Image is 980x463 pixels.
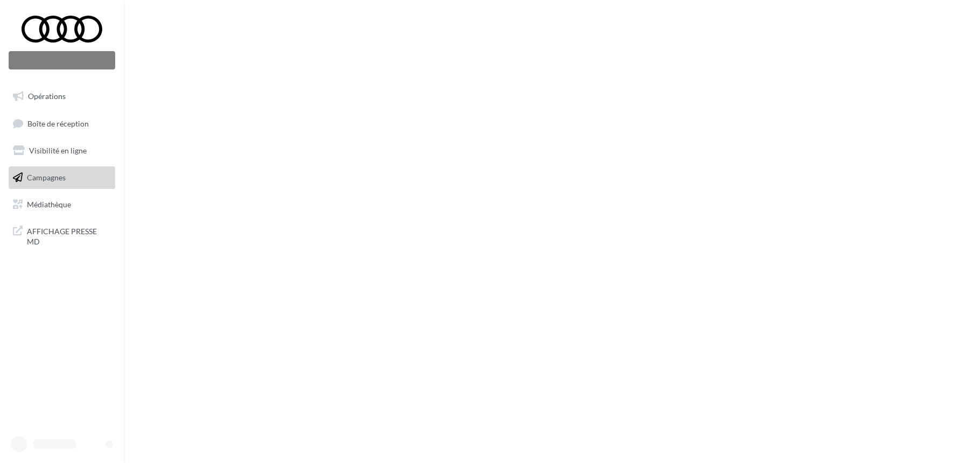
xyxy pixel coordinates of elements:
span: Opérations [28,92,66,101]
span: AFFICHAGE PRESSE MD [27,224,111,247]
span: Boîte de réception [27,118,89,128]
a: Boîte de réception [6,112,117,135]
div: Nouvelle campagne [9,51,115,69]
a: Campagnes [6,166,117,189]
span: Médiathèque [27,199,71,208]
a: Visibilité en ligne [6,139,117,162]
a: AFFICHAGE PRESSE MD [6,220,117,251]
span: Campagnes [27,173,66,182]
a: Médiathèque [6,193,117,216]
span: Visibilité en ligne [29,146,87,155]
a: Opérations [6,85,117,108]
